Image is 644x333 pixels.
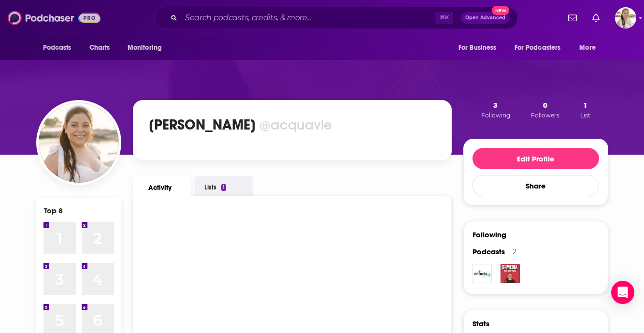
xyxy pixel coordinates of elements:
button: Open AdvancedNew [461,12,510,24]
span: Charts [89,41,110,55]
h3: Stats [472,319,489,328]
div: 2 [513,247,516,256]
span: For Business [458,41,497,55]
div: Top 8 [44,206,63,215]
div: Search podcasts, credits, & more... [155,7,518,29]
img: The Dr. Ardis Show Podcast [472,264,492,283]
a: Charts [83,39,116,57]
div: Open Intercom Messenger [611,281,634,304]
span: Monitoring [128,41,162,55]
h1: [PERSON_NAME] [149,116,256,133]
button: open menu [36,39,84,57]
span: For Podcasters [515,41,561,55]
a: Activity [133,176,191,196]
span: ⌘ K [435,12,453,24]
span: Podcasts [43,41,72,55]
img: SI Media With Jimmy Traina [501,264,520,283]
button: Share [472,175,599,196]
span: More [579,41,596,55]
span: Open Advanced [465,15,505,20]
img: Podchaser - Follow, Share and Rate Podcasts [8,9,100,27]
div: @acquavie [259,116,332,133]
div: Following [472,230,506,239]
button: 3Following [478,100,513,119]
button: 0Followers [528,100,562,119]
button: Show profile menu [615,7,636,29]
a: Show notifications dropdown [588,10,603,26]
span: New [492,6,509,15]
a: Lists1 [195,176,253,197]
button: open menu [121,39,174,57]
input: Search podcasts, credits, & more... [181,10,435,26]
div: 1 [221,184,226,191]
button: open menu [572,39,608,57]
span: Followers [531,112,559,119]
span: 3 [493,101,498,110]
span: 0 [543,101,547,110]
span: Podcasts [472,247,505,256]
img: User Profile [615,7,636,29]
a: Show notifications dropdown [564,10,581,26]
span: Logged in as acquavie [615,7,636,29]
img: Estefania Acquaviva [39,102,119,183]
button: Edit Profile [472,148,599,169]
span: 1 [583,101,587,110]
button: 1List [577,100,593,119]
span: Following [481,112,510,119]
button: open menu [452,39,509,57]
button: open menu [508,39,575,57]
span: List [580,112,590,119]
